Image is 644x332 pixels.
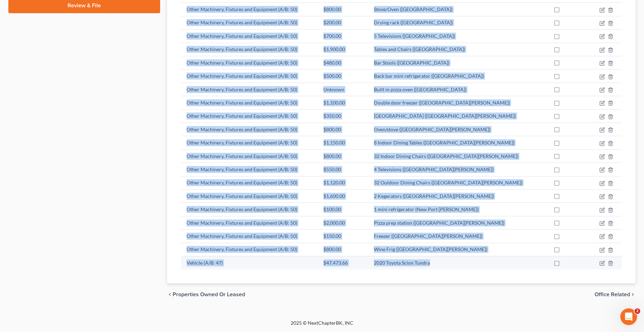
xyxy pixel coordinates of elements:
[368,109,548,123] td: [GEOGRAPHIC_DATA] ([GEOGRAPHIC_DATA][PERSON_NAME])
[181,3,318,16] td: Other Machinery, Fixtures and Equipment (A/B: 50)
[181,123,318,136] td: Other Machinery, Fixtures and Equipment (A/B: 50)
[318,43,368,56] td: $1,900.00
[368,230,548,243] td: Freezer ([GEOGRAPHIC_DATA][PERSON_NAME])
[173,292,245,297] span: Properties Owned or Leased
[595,292,630,297] span: Office Related
[368,123,548,136] td: Oven/stove ([GEOGRAPHIC_DATA][PERSON_NAME])
[635,308,640,314] span: 2
[368,96,548,109] td: Double door freezer ([GEOGRAPHIC_DATA][PERSON_NAME])
[181,136,318,149] td: Other Machinery, Fixtures and Equipment (A/B: 50)
[181,243,318,256] td: Other Machinery, Fixtures and Equipment (A/B: 50)
[368,176,548,189] td: 32 Outdoor Dining Chairs ([GEOGRAPHIC_DATA][PERSON_NAME])
[181,163,318,176] td: Other Machinery, Fixtures and Equipment (A/B: 50)
[368,216,548,229] td: Pizza prep station ([GEOGRAPHIC_DATA][PERSON_NAME])
[318,3,368,16] td: $800.00
[368,243,548,256] td: Wine Frig ([GEOGRAPHIC_DATA][PERSON_NAME])
[368,43,548,56] td: Tables and Chairs ([GEOGRAPHIC_DATA])
[181,43,318,56] td: Other Machinery, Fixtures and Equipment (A/B: 50)
[318,136,368,149] td: $1,150.00
[318,96,368,109] td: $1,100.00
[368,83,548,96] td: Built in pizza oven ([GEOGRAPHIC_DATA])
[181,69,318,83] td: Other Machinery, Fixtures and Equipment (A/B: 50)
[318,203,368,216] td: $100.00
[368,149,548,163] td: 32 Indoor Dining Chairs ([GEOGRAPHIC_DATA][PERSON_NAME])
[318,109,368,123] td: $350.00
[181,176,318,189] td: Other Machinery, Fixtures and Equipment (A/B: 50)
[318,190,368,203] td: $1,600.00
[181,149,318,163] td: Other Machinery, Fixtures and Equipment (A/B: 50)
[318,56,368,69] td: $480.00
[630,292,636,297] i: chevron_right
[368,3,548,16] td: Stove/Oven ([GEOGRAPHIC_DATA])
[318,163,368,176] td: $550.00
[181,230,318,243] td: Other Machinery, Fixtures and Equipment (A/B: 50)
[318,230,368,243] td: $150.00
[181,109,318,123] td: Other Machinery, Fixtures and Equipment (A/B: 50)
[318,30,368,43] td: $700.00
[318,149,368,163] td: $800.00
[368,136,548,149] td: 8 Indoor Dining Tables ([GEOGRAPHIC_DATA][PERSON_NAME])
[318,16,368,29] td: $200.00
[318,243,368,256] td: $800.00
[318,69,368,83] td: $500.00
[595,292,636,297] button: Office Related chevron_right
[368,256,548,269] td: 2020 Toyota Scion Tundra
[181,30,318,43] td: Other Machinery, Fixtures and Equipment (A/B: 50)
[181,256,318,269] td: Vehicle (A/B: 47)
[368,56,548,69] td: Bar Stools ([GEOGRAPHIC_DATA])
[318,123,368,136] td: $800.00
[181,83,318,96] td: Other Machinery, Fixtures and Equipment (A/B: 50)
[368,190,548,203] td: 2 Kegerators ([GEOGRAPHIC_DATA][PERSON_NAME])
[181,203,318,216] td: Other Machinery, Fixtures and Equipment (A/B: 50)
[181,96,318,109] td: Other Machinery, Fixtures and Equipment (A/B: 50)
[124,319,520,332] div: 2025 © NextChapterBK, INC
[368,69,548,83] td: Back bar mini refrigerator ([GEOGRAPHIC_DATA])
[167,292,245,297] button: chevron_left Properties Owned or Leased
[167,292,173,297] i: chevron_left
[318,83,368,96] td: Unknown
[368,16,548,29] td: Drying rack ([GEOGRAPHIC_DATA])
[181,190,318,203] td: Other Machinery, Fixtures and Equipment (A/B: 50)
[368,30,548,43] td: 5 Televisions ([GEOGRAPHIC_DATA])
[181,56,318,69] td: Other Machinery, Fixtures and Equipment (A/B: 50)
[368,203,548,216] td: 1 mini refrigerator (New Port [PERSON_NAME])
[318,216,368,229] td: $2,000.00
[181,16,318,29] td: Other Machinery, Fixtures and Equipment (A/B: 50)
[181,216,318,229] td: Other Machinery, Fixtures and Equipment (A/B: 50)
[368,163,548,176] td: 4 Televisions ([GEOGRAPHIC_DATA][PERSON_NAME])
[318,256,368,269] td: $47,473.66
[620,308,637,325] iframe: Intercom live chat
[318,176,368,189] td: $1,120.00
